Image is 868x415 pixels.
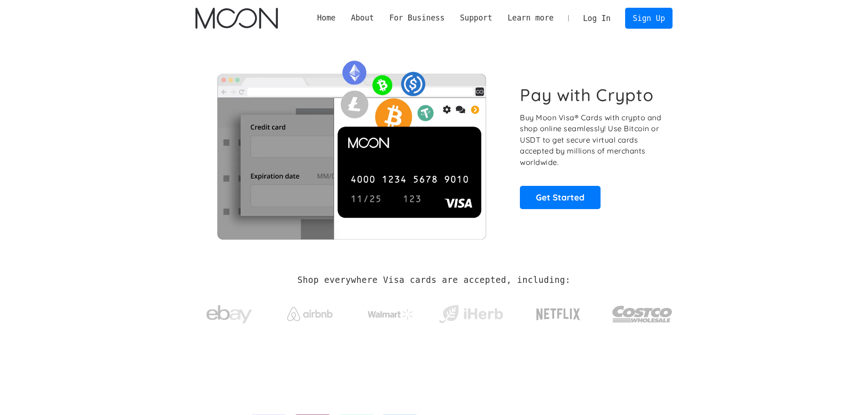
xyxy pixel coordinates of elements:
div: About [351,12,374,24]
a: Costco [612,288,673,336]
div: Support [452,12,500,24]
a: Sign Up [625,8,673,28]
div: Support [460,12,492,24]
a: iHerb [437,293,505,331]
h2: Shop everywhere Visa cards are accepted, including: [298,275,570,285]
img: ebay [206,300,252,329]
a: Get Started [520,186,601,209]
a: Walmart [356,300,424,324]
a: Netflix [518,294,599,330]
div: For Business [389,12,444,24]
a: home [195,8,278,29]
div: Learn more [508,12,554,24]
p: Buy Moon Visa® Cards with crypto and shop online seamlessly! Use Bitcoin or USDT to get secure vi... [520,112,663,168]
a: Log In [575,8,618,28]
img: Moon Logo [195,8,278,29]
div: Learn more [500,12,561,24]
img: iHerb [437,302,505,326]
a: Home [309,12,343,24]
img: Netflix [535,303,581,326]
a: ebay [195,291,263,333]
a: Airbnb [276,298,344,326]
img: Costco [612,297,673,331]
img: Moon Cards let you spend your crypto anywhere Visa is accepted. [195,54,508,239]
img: Airbnb [287,307,333,321]
img: Walmart [368,309,413,320]
h1: Pay with Crypto [520,85,654,105]
div: For Business [382,12,452,24]
div: About [343,12,381,24]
